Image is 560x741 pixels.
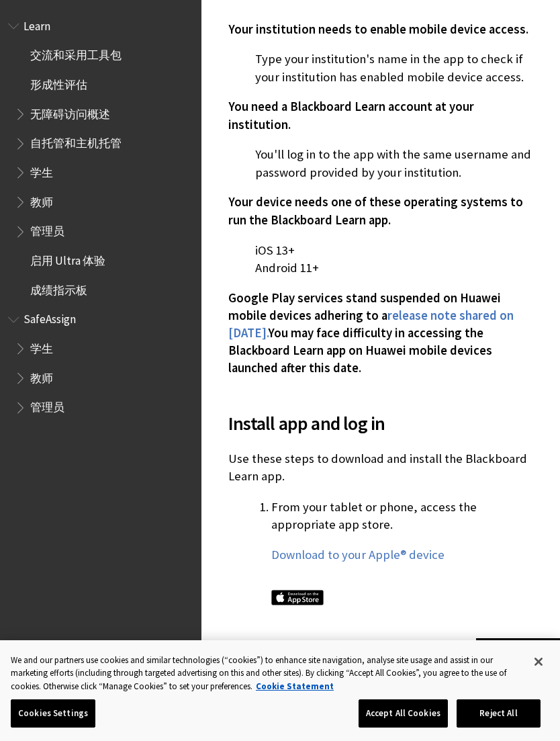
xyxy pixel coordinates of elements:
span: 成绩指示板 [30,279,87,297]
div: We and our partners use cookies and similar technologies (“cookies”) to enhance site navigation, ... [11,654,521,693]
span: 教师 [30,367,53,385]
span: 交流和采用工具包 [30,44,122,62]
span: 形成性评估 [30,73,87,91]
span: 启用 Ultra 体验 [30,249,105,267]
span: You may face difficulty in accessing the Blackboard Learn app on Huawei mobile devices launched a... [228,325,492,376]
span: 学生 [30,161,53,179]
img: Apple App Store [271,590,324,605]
span: You need a Blackboard Learn account at your institution. [228,99,474,132]
nav: Book outline for Blackboard SafeAssign [8,308,193,419]
span: Your device needs one of these operating systems to run the Blackboard Learn app. [228,194,523,227]
p: Type your institution's name in the app to check if your institution has enabled mobile device ac... [228,50,533,85]
a: More information about your privacy, opens in a new tab [256,681,334,692]
span: Google Play services stand suspended on Huawei mobile devices adhering to a [228,290,501,323]
button: Close [524,647,553,677]
p: Use these steps to download and install the Blackboard Learn app. [228,450,533,485]
span: Learn [24,15,50,33]
button: Reject All [457,699,541,728]
span: 管理员 [30,396,64,415]
button: Accept All Cookies [359,699,448,728]
nav: Book outline for Blackboard Learn Help [8,15,193,302]
button: Cookies Settings [11,699,95,728]
span: SafeAssign [24,308,76,326]
span: Your institution needs to enable mobile device access. [228,21,528,37]
span: release note shared on [DATE]. [228,308,514,341]
span: 管理员 [30,220,64,238]
span: 无障碍访问概述 [30,103,110,121]
a: 返回页首 [476,638,560,663]
span: 学生 [30,337,53,355]
h2: Install app and log in [228,393,533,437]
a: Download to your Android™ device [271,638,457,654]
a: release note shared on [DATE]. [228,308,514,341]
p: From your tablet or phone, access the appropriate app store. [271,498,533,533]
span: 教师 [30,191,53,209]
span: 自托管和主机托管 [30,132,122,150]
p: You'll log in to the app with the same username and password provided by your institution. [228,146,533,181]
a: Download to your Apple® device [271,547,445,563]
p: iOS 13+ Android 11+ [228,242,533,277]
